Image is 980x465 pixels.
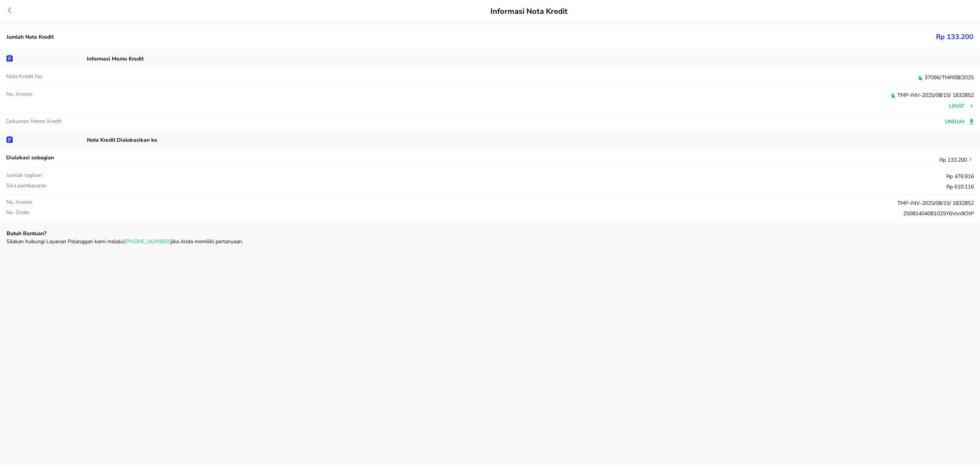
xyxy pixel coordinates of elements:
[6,208,329,216] p: No. Order
[6,198,329,206] p: No. Invoice
[490,32,973,42] p: Rp 133.200
[6,90,329,98] p: No. Invoice
[490,172,974,180] p: Rp 476.916
[6,182,490,190] p: Sisa pembayaran
[87,136,973,144] p: Nota Kredit Dialokasikan ke
[7,229,973,237] p: Butuh Bantuan?
[6,117,490,125] p: Dokumen Memo Kredit
[7,33,490,41] p: Jumlah Nota Kredit
[124,237,171,246] p: [PHONE_NUMBER]
[949,102,974,111] button: lihat
[490,183,974,191] p: Rp 610.116
[88,6,970,17] p: Informasi Nota Kredit
[945,117,974,127] a: unduh
[329,210,974,218] p: 25081404081025Y6Vsn9OtP
[7,136,13,143] img: deposit-details.13ad70e3.svg
[490,155,974,164] p: Rp 133.200
[7,55,13,62] img: deposit-details.13ad70e3.svg
[6,154,490,162] p: Dialokasi sebagian
[87,55,973,63] p: Informasi Memo Kredit
[329,91,974,100] p: TMP-INV-2025/08/15/ 1832852
[329,74,974,83] p: 37096/TMP/08/2025
[7,237,973,246] p: Silakan hubungi Layanan Pelanggan kami melalui jika Anda memiliki pertanyaan.
[329,199,974,207] p: TMP-INV-2025/08/15/ 1832852
[6,72,329,80] p: Nota Kredit No.
[6,171,490,179] p: Jumlah tagihan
